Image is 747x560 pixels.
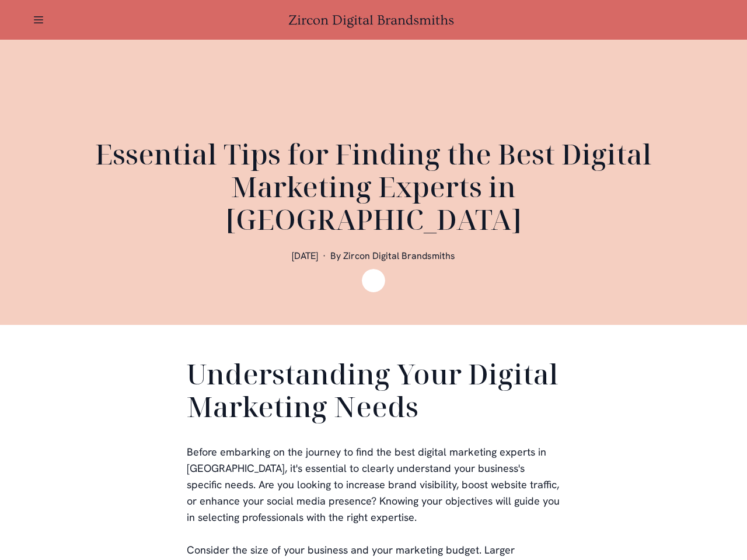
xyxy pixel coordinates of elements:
h1: Essential Tips for Finding the Best Digital Marketing Experts in [GEOGRAPHIC_DATA] [93,138,654,236]
span: By Zircon Digital Brandsmiths [330,250,455,262]
img: Zircon Digital Brandsmiths [362,269,385,292]
span: · [323,250,326,262]
p: Before embarking on the journey to find the best digital marketing experts in [GEOGRAPHIC_DATA], ... [187,444,560,526]
a: Zircon Digital Brandsmiths [288,12,459,28]
span: [DATE] [292,250,318,262]
h2: Understanding Your Digital Marketing Needs [187,358,560,428]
